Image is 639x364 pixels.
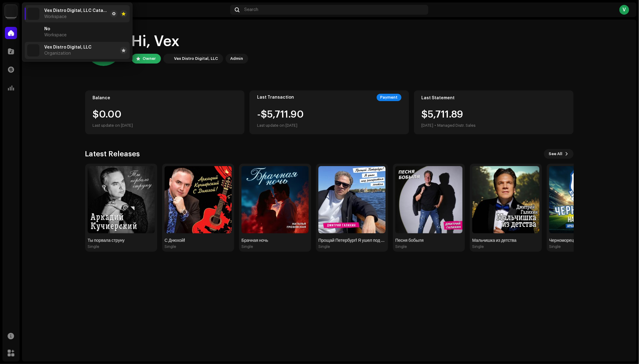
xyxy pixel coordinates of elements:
span: No [44,27,50,31]
img: 4f352ab7-c6b2-4ec4-b97a-09ea22bd155f [27,8,39,20]
div: Single [549,244,561,249]
img: 68d42638-f6c0-46c5-b583-5e82d3d84b8b [88,166,155,233]
div: Single [395,244,407,249]
div: Прощай Петербург! Я ушел под раскрытым зонтом [318,238,386,243]
img: 4f352ab7-c6b2-4ec4-b97a-09ea22bd155f [165,55,172,62]
div: Last update on [DATE] [257,122,304,129]
span: Organization [44,51,71,56]
div: Песня бобыля [395,238,463,243]
div: Owner [143,55,156,62]
div: Ты порвала струну [88,238,155,243]
span: Workspace [44,14,67,19]
img: 383f4f73-d6bc-4781-83c8-ffd6090099a9 [472,166,539,233]
div: Брачная ночь [241,238,309,243]
span: Vex Distro Digital, LLC [44,45,92,50]
img: 4f352ab7-c6b2-4ec4-b97a-09ea22bd155f [27,44,39,56]
img: 7cd1e7f8-cf55-4220-a8d3-0c9c94aa5763 [318,166,386,233]
div: Мальчишка из детства [472,238,539,243]
div: Admin [231,55,243,62]
div: Single [472,244,484,249]
span: Search [245,7,259,12]
div: Last Transaction [257,95,294,100]
img: 4f352ab7-c6b2-4ec4-b97a-09ea22bd155f [5,5,17,17]
span: Workspace [44,33,67,38]
div: Last Statement [422,96,566,100]
img: 4f352ab7-c6b2-4ec4-b97a-09ea22bd155f [27,26,39,38]
div: Single [318,244,330,249]
div: Last update on [DATE] [93,122,237,129]
div: Managed Distr. Sales [437,122,476,129]
div: Balance [93,96,237,100]
span: See All [549,148,563,160]
img: 7532890b-a85c-4c0b-b46b-aad1f3d46a0d [241,166,309,233]
div: Single [88,244,99,249]
div: [DATE] [422,122,434,129]
div: V [619,5,629,15]
div: Single [165,244,176,249]
div: • [435,122,436,129]
img: 52568d4f-9928-4cdb-9d47-49bfe54ff0fe [165,166,232,233]
div: Vex Distro Digital, LLC [174,55,218,62]
span: Vex Distro Digital, LLC Catalog Account [44,8,108,13]
div: Single [241,244,253,249]
div: С Днюхой! [165,238,232,243]
button: See All [544,149,574,159]
div: Hi, Vex [132,32,248,51]
re-o-card-value: Last Statement [414,90,574,134]
h3: Latest Releases [85,149,140,159]
img: 813d3eec-9666-441f-bddd-3a6fad07ac2d [549,166,616,233]
re-o-card-value: Balance [85,90,245,134]
div: Payment [377,94,401,101]
div: Черноморец - Наш Герой! [549,238,616,243]
img: afdcc64f-cfd9-4bd2-89e6-b2db7952d30f [395,166,463,233]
